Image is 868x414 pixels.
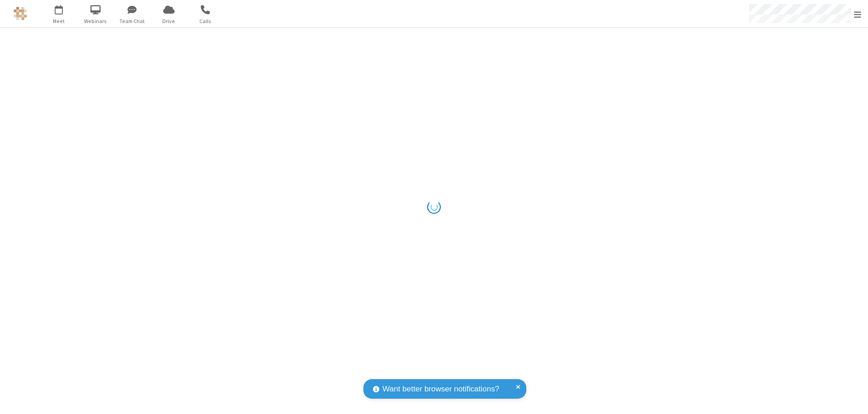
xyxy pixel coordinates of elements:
[189,17,222,25] span: Calls
[42,17,76,25] span: Meet
[14,7,27,20] img: QA Selenium DO NOT DELETE OR CHANGE
[382,383,499,395] span: Want better browser notifications?
[79,17,113,25] span: Webinars
[115,17,149,25] span: Team Chat
[152,17,186,25] span: Drive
